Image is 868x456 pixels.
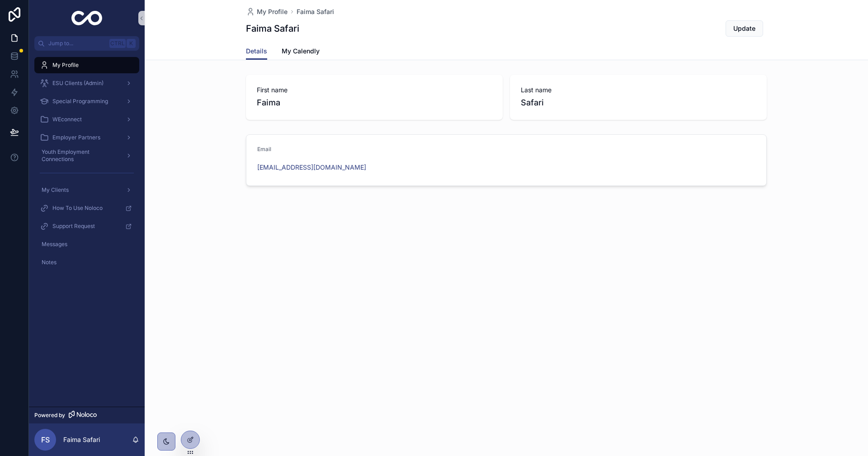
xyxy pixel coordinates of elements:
[257,163,366,172] a: [EMAIL_ADDRESS][DOMAIN_NAME]
[109,39,126,48] span: Ctrl
[257,146,271,152] span: Email
[34,218,139,234] a: Support Request
[521,85,756,95] span: Last name
[257,7,288,16] span: My Profile
[246,43,267,60] a: Details
[34,200,139,216] a: How To Use Noloco
[29,51,145,282] div: scrollable content
[42,186,69,194] span: My Clients
[29,407,145,423] a: Powered by
[52,134,100,141] span: Employer Partners
[52,80,104,87] span: ESU Clients (Admin)
[42,259,57,266] span: Notes
[52,62,79,69] span: My Profile
[52,116,82,123] span: WEconnect
[257,96,492,109] span: Faima
[282,43,320,61] a: My Calendly
[34,254,139,271] a: Notes
[34,129,139,146] a: Employer Partners
[246,22,299,35] h1: Faima Safari
[34,412,65,419] span: Powered by
[521,96,756,109] span: Safari
[297,7,334,16] a: Faima Safari
[52,98,108,105] span: Special Programming
[34,75,139,91] a: ESU Clients (Admin)
[34,57,139,73] a: My Profile
[41,434,50,445] span: FS
[34,182,139,198] a: My Clients
[63,435,100,444] p: Faima Safari
[726,20,763,37] button: Update
[52,223,95,230] span: Support Request
[52,204,103,212] span: How To Use Noloco
[34,111,139,128] a: WEconnect
[733,24,755,33] span: Update
[246,47,267,56] span: Details
[34,93,139,109] a: Special Programming
[282,47,320,56] span: My Calendly
[71,11,103,25] img: App logo
[34,147,139,164] a: Youth Employment Connections
[34,36,139,51] button: Jump to...CtrlK
[257,85,492,95] span: First name
[42,241,67,248] span: Messages
[34,236,139,252] a: Messages
[48,40,106,47] span: Jump to...
[246,7,288,16] a: My Profile
[42,148,118,163] span: Youth Employment Connections
[127,40,135,47] span: K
